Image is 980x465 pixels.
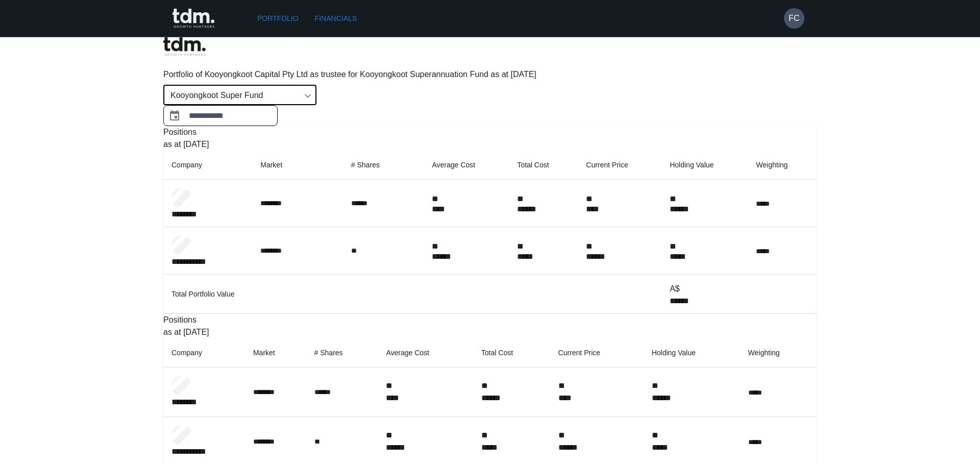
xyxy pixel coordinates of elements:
[253,9,303,28] a: Portfolio
[789,12,799,25] h6: FC
[378,338,473,368] th: Average Cost
[252,151,343,180] th: Market
[670,283,740,295] p: A$
[245,338,306,368] th: Market
[163,68,817,81] p: Portfolio of Kooyongkoot Capital Pty Ltd as trustee for Kooyongkoot Superannuation Fund as at [DATE]
[306,338,378,368] th: # Shares
[164,106,185,126] button: Choose date, selected date is Aug 31, 2025
[578,151,661,180] th: Current Price
[163,126,817,138] p: Positions
[784,8,804,29] button: FC
[644,338,740,368] th: Holding Value
[163,151,252,180] th: Company
[163,138,817,151] p: as at [DATE]
[748,151,817,180] th: Weighting
[424,151,509,180] th: Average Cost
[163,275,661,314] td: Total Portfolio Value
[343,151,424,180] th: # Shares
[509,151,578,180] th: Total Cost
[550,338,644,368] th: Current Price
[163,338,245,368] th: Company
[740,338,817,368] th: Weighting
[473,338,550,368] th: Total Cost
[163,326,817,338] p: as at [DATE]
[163,85,316,105] div: Kooyongkoot Super Fund
[661,151,748,180] th: Holding Value
[163,314,817,326] p: Positions
[311,9,361,28] a: Financials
